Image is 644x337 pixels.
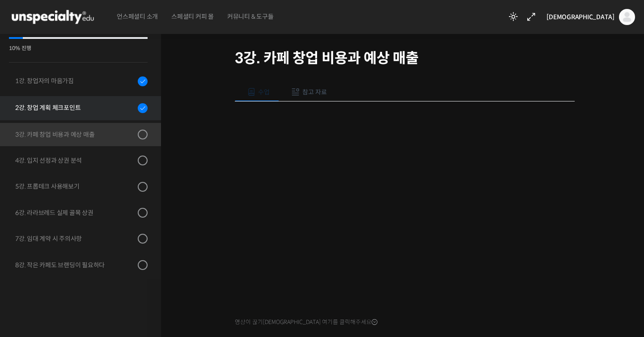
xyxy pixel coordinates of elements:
[9,46,148,51] div: 10% 진행
[3,263,59,285] a: 홈
[115,263,172,285] a: 설정
[28,276,34,283] span: 홈
[258,88,270,96] span: 수업
[82,277,93,284] span: 대화
[15,76,135,86] div: 1강. 창업자의 마음가짐
[59,263,115,285] a: 대화
[15,130,135,139] div: 3강. 카페 창업 비용과 예상 매출
[15,260,135,270] div: 8강. 작은 카페도 브랜딩이 필요하다
[15,181,135,191] div: 5강. 프롭테크 사용해보기
[235,319,377,326] span: 영상이 끊기[DEMOGRAPHIC_DATA] 여기를 클릭해주세요
[15,234,135,244] div: 7강. 임대 계약 시 주의사항
[302,88,327,96] span: 참고 자료
[15,208,135,218] div: 6강. 라라브레드 실제 골목 상권
[138,276,149,283] span: 설정
[235,50,575,67] h1: 3강. 카페 창업 비용과 예상 매출
[15,103,135,113] div: 2강. 창업 계획 체크포인트
[15,156,135,165] div: 4강. 입지 선정과 상권 분석
[547,13,614,21] span: [DEMOGRAPHIC_DATA]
